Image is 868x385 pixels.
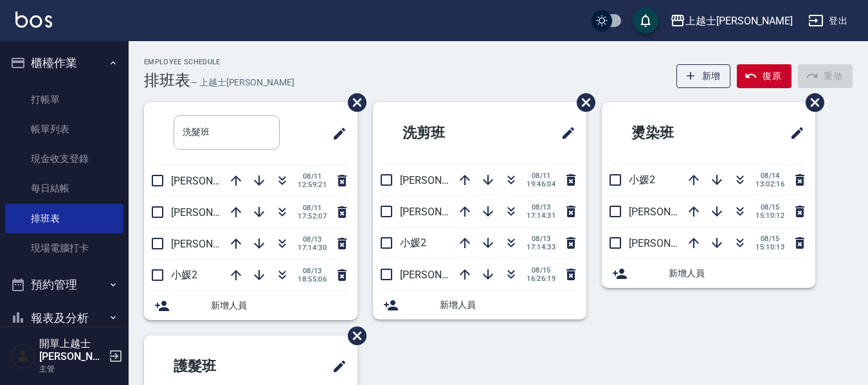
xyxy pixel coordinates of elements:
[796,84,826,121] span: 刪除班表
[190,76,294,89] h6: — 上越士[PERSON_NAME]
[324,118,347,149] span: 修改班表的標題
[5,85,123,114] a: 打帳單
[685,13,793,29] div: 上越士[PERSON_NAME]
[527,172,556,180] span: 08/11
[373,291,586,319] div: 新增人員
[676,64,731,88] button: 新增
[527,180,556,188] span: 19:46:04
[440,298,576,312] span: 新增人員
[665,8,798,34] button: 上越士[PERSON_NAME]
[669,267,805,280] span: 新增人員
[400,174,489,186] span: [PERSON_NAME]12
[755,235,784,243] span: 08/15
[298,244,327,252] span: 17:14:30
[144,291,357,320] div: 新增人員
[298,181,327,189] span: 12:59:21
[527,203,556,211] span: 08/13
[144,58,294,66] h2: Employee Schedule
[338,84,368,121] span: 刪除班表
[298,275,327,283] span: 18:55:06
[629,206,712,218] span: [PERSON_NAME]8
[171,238,254,250] span: [PERSON_NAME]8
[144,71,190,89] h3: 排班表
[567,84,597,121] span: 刪除班表
[338,317,368,355] span: 刪除班表
[755,180,784,188] span: 13:02:16
[383,110,509,156] h2: 洗剪班
[324,351,347,382] span: 修改班表的標題
[39,363,105,375] p: 主管
[298,172,327,181] span: 08/11
[803,9,853,33] button: 登出
[755,172,784,180] span: 08/14
[5,204,123,233] a: 排班表
[400,206,483,218] span: [PERSON_NAME]8
[527,266,556,274] span: 08/15
[10,343,36,369] img: Person
[5,233,123,263] a: 現場電腦打卡
[755,203,784,211] span: 08/15
[39,337,105,363] h5: 開單上越士[PERSON_NAME]
[298,212,327,220] span: 17:52:07
[400,237,426,249] span: 小媛2
[5,268,123,301] button: 預約管理
[15,12,52,28] img: Logo
[553,118,576,148] span: 修改班表的標題
[298,267,327,275] span: 08/13
[171,175,260,187] span: [PERSON_NAME]12
[612,110,737,156] h2: 燙染班
[629,237,718,249] span: [PERSON_NAME]12
[755,211,784,220] span: 15:10:12
[527,211,556,220] span: 17:14:31
[171,269,197,281] span: 小媛2
[527,235,556,243] span: 08/13
[629,174,655,186] span: 小媛2
[5,144,123,174] a: 現金收支登錄
[298,204,327,212] span: 08/11
[5,174,123,203] a: 每日結帳
[171,206,260,219] span: [PERSON_NAME]12
[174,115,280,150] input: 排版標題
[5,114,123,144] a: 帳單列表
[633,8,658,33] button: save
[527,243,556,251] span: 17:14:33
[755,243,784,251] span: 15:10:13
[211,299,347,312] span: 新增人員
[782,118,805,148] span: 修改班表的標題
[298,235,327,244] span: 08/13
[400,269,489,281] span: [PERSON_NAME]12
[737,64,791,88] button: 復原
[5,301,123,335] button: 報表及分析
[527,274,556,283] span: 16:26:19
[5,46,123,80] button: 櫃檯作業
[602,259,815,288] div: 新增人員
